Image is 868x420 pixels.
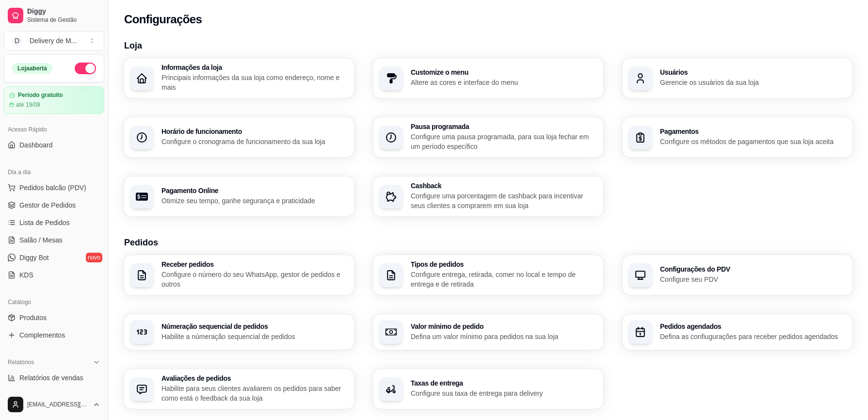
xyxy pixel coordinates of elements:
button: Pedidos agendadosDefina as confiugurações para receber pedidos agendados [623,314,852,350]
p: Configure o cronograma de funcionamento da sua loja [161,137,348,146]
button: Pausa programadaConfigure uma pausa programada, para sua loja fechar em um período específico [373,117,603,157]
p: Configure seu PDV [660,275,847,284]
h3: Tipos de pedidos [411,261,597,268]
h3: Receber pedidos [161,261,348,268]
div: Catálogo [4,294,104,310]
button: Taxas de entregaConfigure sua taxa de entrega para delivery [373,369,603,409]
h3: Informações da loja [161,64,348,71]
h3: Avaliações de pedidos [161,375,348,382]
div: Acesso Rápido [4,122,104,137]
a: Diggy Botnovo [4,250,104,265]
span: Lista de Pedidos [19,218,70,227]
span: D [12,36,22,46]
span: [EMAIL_ADDRESS][DOMAIN_NAME] [27,401,89,408]
button: CashbackConfigure uma porcentagem de cashback para incentivar seus clientes a comprarem em sua loja [373,177,603,216]
button: Receber pedidosConfigure o número do seu WhatsApp, gestor de pedidos e outros [124,255,354,295]
span: Produtos [19,313,47,323]
p: Configure entrega, retirada, comer no local e tempo de entrega e de retirada [411,270,597,289]
button: Informações da lojaPrincipais informações da sua loja como endereço, nome e mais [124,58,354,98]
h3: Pedidos agendados [660,323,847,330]
a: KDS [4,267,104,283]
p: Configure os métodos de pagamentos que sua loja aceita [660,137,847,146]
h3: Taxas de entrega [411,380,597,387]
a: Relatório de clientes [4,388,104,403]
button: Pedidos balcão (PDV) [4,180,104,195]
p: Habilite a númeração sequencial de pedidos [161,332,348,341]
p: Defina as confiugurações para receber pedidos agendados [660,332,847,341]
p: Configure o número do seu WhatsApp, gestor de pedidos e outros [161,270,348,289]
a: Complementos [4,327,104,343]
button: Pagamento OnlineOtimize seu tempo, ganhe segurança e praticidade [124,177,354,216]
a: Produtos [4,310,104,325]
p: Altere as cores e interface do menu [411,78,597,87]
h3: Númeração sequencial de pedidos [161,323,348,330]
h3: Usuários [660,69,847,76]
span: Dashboard [19,140,53,150]
button: Customize o menuAltere as cores e interface do menu [373,58,603,98]
a: Período gratuitoaté 19/09 [4,86,104,114]
div: Dia a dia [4,164,104,180]
span: Diggy Bot [19,253,49,262]
div: Loja aberta [12,63,52,74]
button: Alterar Status [75,63,96,74]
span: Relatórios de vendas [19,373,83,383]
button: PagamentosConfigure os métodos de pagamentos que sua loja aceita [623,117,852,157]
span: KDS [19,270,33,280]
span: Gestor de Pedidos [19,200,76,210]
a: Relatórios de vendas [4,370,104,386]
p: Configure sua taxa de entrega para delivery [411,388,597,398]
p: Configure uma pausa programada, para sua loja fechar em um período específico [411,132,597,151]
article: Período gratuito [18,92,63,99]
a: Dashboard [4,137,104,153]
span: Pedidos balcão (PDV) [19,183,86,193]
article: até 19/09 [16,101,40,109]
span: Complementos [19,330,65,340]
h3: Configurações do PDV [660,266,847,273]
button: [EMAIL_ADDRESS][DOMAIN_NAME] [4,393,104,416]
p: Habilite para seus clientes avaliarem os pedidos para saber como está o feedback da sua loja [161,384,348,403]
p: Defina um valor mínimo para pedidos na sua loja [411,332,597,341]
a: Lista de Pedidos [4,215,104,230]
h3: Pagamentos [660,128,847,135]
button: Horário de funcionamentoConfigure o cronograma de funcionamento da sua loja [124,117,354,157]
button: UsuáriosGerencie os usuários da sua loja [623,58,852,98]
h3: Pausa programada [411,123,597,130]
button: Configurações do PDVConfigure seu PDV [623,255,852,295]
p: Gerencie os usuários da sua loja [660,78,847,87]
button: Avaliações de pedidosHabilite para seus clientes avaliarem os pedidos para saber como está o feed... [124,369,354,409]
a: Salão / Mesas [4,232,104,248]
button: Select a team [4,31,104,50]
p: Otimize seu tempo, ganhe segurança e praticidade [161,196,348,206]
a: Gestor de Pedidos [4,197,104,213]
div: Delivery de M ... [30,36,77,46]
h3: Customize o menu [411,69,597,76]
a: DiggySistema de Gestão [4,4,104,27]
h3: Valor mínimo de pedido [411,323,597,330]
p: Configure uma porcentagem de cashback para incentivar seus clientes a comprarem em sua loja [411,191,597,210]
span: Relatórios [8,358,34,366]
h3: Pedidos [124,236,852,249]
button: Valor mínimo de pedidoDefina um valor mínimo para pedidos na sua loja [373,314,603,350]
span: Sistema de Gestão [27,16,100,24]
h2: Configurações [124,12,202,27]
p: Principais informações da sua loja como endereço, nome e mais [161,73,348,92]
h3: Horário de funcionamento [161,128,348,135]
h3: Loja [124,39,852,52]
button: Tipos de pedidosConfigure entrega, retirada, comer no local e tempo de entrega e de retirada [373,255,603,295]
span: Salão / Mesas [19,235,63,245]
span: Diggy [27,7,100,16]
button: Númeração sequencial de pedidosHabilite a númeração sequencial de pedidos [124,314,354,350]
h3: Pagamento Online [161,187,348,194]
h3: Cashback [411,182,597,189]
